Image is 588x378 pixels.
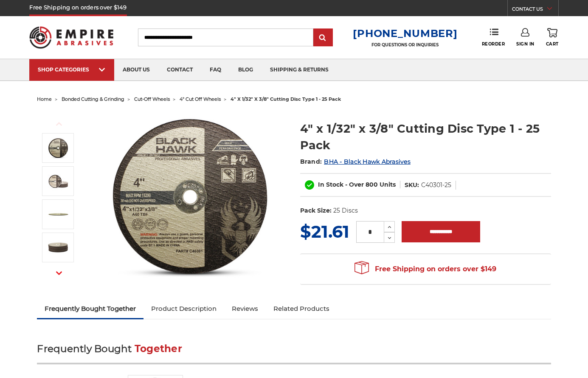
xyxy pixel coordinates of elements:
[134,96,170,102] a: cut-off wheels
[516,41,535,47] span: Sign In
[318,181,343,188] span: In Stock
[266,299,337,318] a: Related Products
[37,96,52,102] a: home
[143,299,224,318] a: Product Description
[546,28,559,47] a: Cart
[333,206,358,215] dd: 25 Discs
[48,237,69,258] img: 4" x .03" x 3/8" Arbor Cut-off wheel - Stack
[512,4,558,16] a: CONTACT US
[201,59,230,81] a: faq
[300,120,551,153] h1: 4" x 1/32" x 3/8" Cutting Disc Type 1 - 25 Pack
[37,299,143,318] a: Frequently Bought Together
[380,181,396,188] span: Units
[224,299,266,318] a: Reviews
[37,343,132,355] span: Frequently Bought
[482,41,505,47] span: Reorder
[48,171,69,192] img: 4" x 1/32" x 3/8" Cut off wheels for metal slicing
[354,261,496,278] span: Free Shipping on orders over $149
[135,343,182,355] span: Together
[345,181,364,188] span: - Over
[546,41,559,47] span: Cart
[230,59,262,81] a: blog
[405,181,419,190] dt: SKU:
[421,181,451,190] dd: C40301-25
[366,181,378,188] span: 800
[158,59,201,81] a: contact
[114,59,158,81] a: about us
[262,59,337,81] a: shipping & returns
[38,66,106,73] div: SHOP CATEGORIES
[482,28,505,46] a: Reorder
[300,221,349,242] span: $21.61
[353,42,457,48] p: FOR QUESTIONS OR INQUIRIES
[324,158,411,165] a: BHA - Black Hawk Abrasives
[315,29,332,46] input: Submit
[353,27,457,40] a: [PHONE_NUMBER]
[48,204,69,225] img: 4" x .03" x 3/8" Arbor Cut-off wheel
[49,115,69,133] button: Previous
[62,96,124,102] a: bonded cutting & grinding
[300,158,322,165] span: Brand:
[49,264,69,282] button: Next
[231,96,341,102] span: 4" x 1/32" x 3/8" cutting disc type 1 - 25 pack
[106,111,276,281] img: 4" x 1/32" x 3/8" Cutting Disc
[180,96,221,102] a: 4" cut off wheels
[48,137,69,159] img: 4" x 1/32" x 3/8" Cutting Disc
[29,21,113,54] img: Empire Abrasives
[300,206,332,215] dt: Pack Size:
